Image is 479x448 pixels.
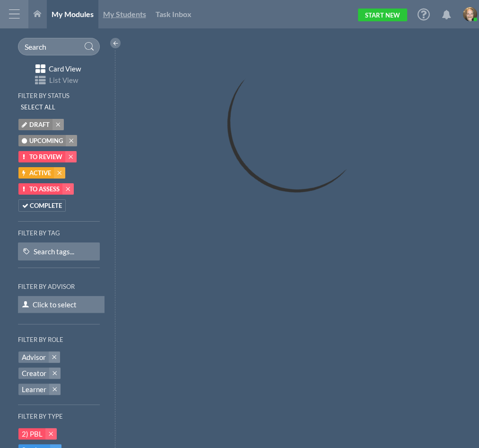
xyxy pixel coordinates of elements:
img: image [463,7,477,21]
h6: Filter by tag [18,230,100,237]
a: Start New [358,9,407,21]
img: Loading... [212,38,382,208]
h6: Filter by status [18,92,70,99]
span: Card View [49,64,81,74]
h6: Filter by type [18,413,63,420]
span: To Review [29,152,62,162]
span: 2) PBL [22,429,43,439]
span: Task Inbox [156,9,192,18]
h6: Filter by Advisor [18,283,75,290]
h6: Select All [21,104,55,111]
span: Complete [30,201,62,211]
span: My Students [103,9,146,18]
span: List View [49,75,78,85]
span: Upcoming [29,136,63,146]
span: Click to select [18,296,113,313]
span: Creator [22,368,46,378]
span: To Assess [29,184,60,194]
span: Draft [29,120,50,130]
span: Active [29,168,51,178]
h6: Filter by role [18,336,63,343]
div: Search tags... [34,247,74,257]
span: My Modules [52,9,94,18]
span: Learner [22,385,46,394]
span: Advisor [22,352,46,362]
input: Search [18,38,100,55]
